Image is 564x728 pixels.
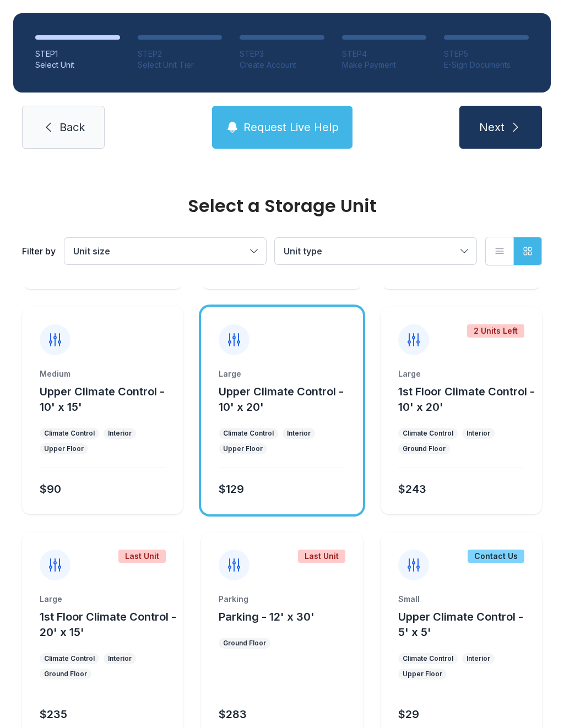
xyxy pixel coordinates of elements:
div: Interior [108,654,132,663]
div: STEP 3 [240,48,324,59]
button: Upper Climate Control - 10' x 15' [40,384,179,415]
span: 1st Floor Climate Control - 10' x 20' [398,385,535,414]
button: Upper Climate Control - 5' x 5' [398,609,538,640]
div: Last Unit [118,550,166,563]
span: Request Live Help [243,119,339,135]
span: Unit size [73,246,110,257]
div: Interior [467,654,490,663]
div: Create Account [240,59,324,70]
div: Upper Floor [403,670,442,678]
div: Small [398,594,524,605]
div: $235 [40,707,67,722]
div: Upper Floor [44,444,84,453]
span: Back [59,119,85,135]
div: STEP 5 [444,48,529,59]
div: Large [219,368,345,379]
span: Unit type [284,246,322,257]
div: Make Payment [342,59,427,70]
div: Ground Floor [44,670,87,678]
button: Unit type [275,238,476,264]
div: Climate Control [223,429,274,438]
span: Upper Climate Control - 10' x 15' [40,385,165,414]
div: Climate Control [403,654,453,663]
div: Upper Floor [223,444,263,453]
div: Climate Control [44,429,95,438]
span: 1st Floor Climate Control - 20' x 15' [40,610,176,639]
div: STEP 1 [35,48,120,59]
button: 1st Floor Climate Control - 10' x 20' [398,384,538,415]
div: Climate Control [44,654,95,663]
div: Contact Us [468,550,524,563]
div: Last Unit [298,550,345,563]
div: STEP 4 [342,48,427,59]
span: Upper Climate Control - 5' x 5' [398,610,523,639]
div: Parking [219,594,345,605]
div: 2 Units Left [467,324,524,338]
div: Filter by [22,245,56,258]
div: $129 [219,481,244,497]
div: Large [40,594,166,605]
div: Interior [287,429,311,438]
span: Parking - 12' x 30' [219,610,314,623]
button: Parking - 12' x 30' [219,609,314,624]
button: 1st Floor Climate Control - 20' x 15' [40,609,179,640]
div: $283 [219,707,247,722]
div: Climate Control [403,429,453,438]
div: $90 [40,481,61,497]
span: Next [479,119,505,135]
div: Large [398,368,524,379]
div: STEP 2 [138,48,223,59]
div: Ground Floor [403,444,446,453]
div: Interior [467,429,490,438]
div: Select Unit Tier [138,59,223,70]
div: $243 [398,481,426,497]
button: Unit size [64,238,266,264]
div: Ground Floor [223,639,266,648]
div: $29 [398,707,419,722]
span: Upper Climate Control - 10' x 20' [219,385,344,414]
div: E-Sign Documents [444,59,529,70]
div: Interior [108,429,132,438]
button: Upper Climate Control - 10' x 20' [219,384,358,415]
div: Medium [40,368,166,379]
div: Select a Storage Unit [22,197,542,215]
div: Select Unit [35,59,120,70]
